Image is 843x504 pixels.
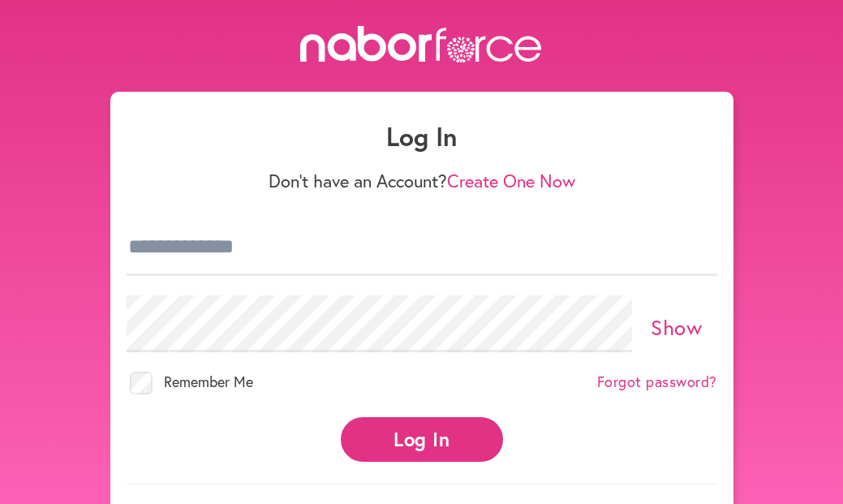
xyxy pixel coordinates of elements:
[597,373,717,391] a: Forgot password?
[127,170,717,192] p: Don't have an Account?
[651,313,702,341] a: Show
[341,417,503,462] button: Log In
[164,372,253,391] span: Remember Me
[127,121,717,152] h1: Log In
[447,169,575,192] a: Create One Now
